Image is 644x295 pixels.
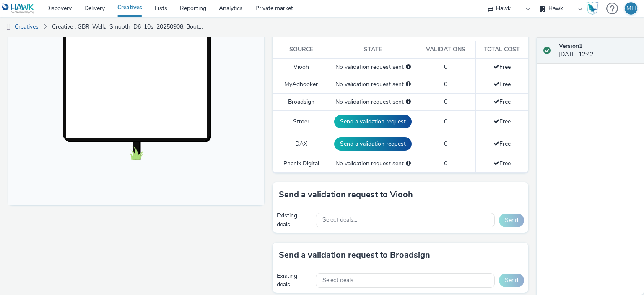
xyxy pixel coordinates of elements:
span: 0 [444,117,447,125]
td: Broadsign [273,93,330,110]
div: Existing deals [277,272,312,289]
a: Creative : GBR_Wella_Smooth_D6_10s_20250908; Boots_100m_V1 [48,17,209,37]
span: Select deals... [322,277,357,284]
td: MyAdbooker [273,76,330,93]
span: Free [493,80,511,88]
td: Viooh [273,58,330,76]
img: undefined Logo [2,3,34,14]
span: Free [493,117,511,125]
img: dooh [4,23,13,31]
strong: Version 1 [559,42,582,50]
span: 0 [444,80,447,88]
span: Free [493,63,511,71]
th: Source [273,41,330,58]
h3: Send a validation request to Broadsign [279,249,430,261]
td: Stroer [273,111,330,133]
span: Select deals... [322,217,357,224]
button: Send a validation request [334,137,412,151]
span: Free [493,98,511,106]
span: Free [493,159,511,167]
button: Send [499,274,524,287]
div: Please select a deal below and click on Send to send a validation request to Phenix Digital. [406,159,411,168]
th: State [330,41,416,58]
td: Phenix Digital [273,155,330,172]
div: MH [626,2,636,15]
div: Please select a deal below and click on Send to send a validation request to Broadsign. [406,98,411,106]
div: [DATE] 12:42 [559,42,637,59]
button: Send a validation request [334,115,412,128]
span: 0 [444,140,447,148]
div: No validation request sent [334,80,412,89]
th: Total cost [475,41,528,58]
a: Hawk Academy [586,2,602,15]
div: Existing deals [277,211,312,229]
div: No validation request sent [334,159,412,168]
div: No validation request sent [334,98,412,106]
span: 0 [444,159,447,167]
div: Please select a deal below and click on Send to send a validation request to MyAdbooker. [406,80,411,89]
span: 0 [444,63,447,71]
h3: Send a validation request to Viooh [279,188,413,201]
th: Validations [416,41,475,58]
div: No validation request sent [334,63,412,71]
span: 0 [444,98,447,106]
button: Send [499,214,524,227]
td: DAX [273,133,330,155]
div: Please select a deal below and click on Send to send a validation request to Viooh. [406,63,411,71]
span: Free [493,140,511,148]
img: Hawk Academy [586,2,599,15]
